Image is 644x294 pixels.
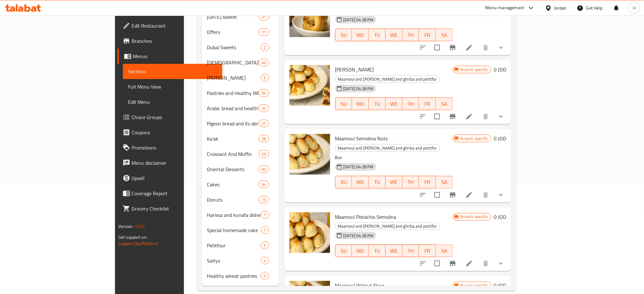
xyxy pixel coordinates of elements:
button: TU [369,244,386,257]
button: show more [493,187,509,203]
span: 27 [259,121,268,127]
div: Nishan Pizza [207,74,261,82]
div: items [261,43,269,51]
span: Upsell [132,174,218,182]
button: show more [493,109,509,124]
span: SA [438,99,450,109]
button: WE [386,97,403,110]
span: Oriental Desserts [207,165,259,173]
span: [PERSON_NAME] [335,65,374,74]
span: SU [338,99,350,109]
span: FR [422,177,433,187]
span: Pastries and Healthy Wheat Pastries [207,89,259,97]
span: MO [355,246,366,256]
div: items [259,13,269,21]
button: Branch-specific-item [445,40,460,55]
div: items [259,165,269,173]
div: Saltys4 [202,253,279,268]
div: items [259,150,269,158]
span: 29 [259,151,268,157]
button: FR [419,29,436,41]
div: Oriental Desserts50 [202,162,279,177]
a: Sections [123,64,223,79]
span: FR [422,99,433,109]
button: SU [335,244,352,257]
span: Harissa and kunafa dishes [207,211,261,219]
span: Maamoul Semolina Nuts [335,134,388,143]
span: TU [371,99,383,109]
div: Lebanese Manakish [207,59,259,66]
button: MO [352,176,369,189]
a: Full Menu View [123,79,223,94]
span: 11 [259,29,268,35]
span: Offers [207,28,259,36]
div: [DATE] basket31 [202,9,279,24]
span: FR [422,30,433,40]
span: WE [388,246,400,256]
span: Sections [128,68,218,75]
span: SU [338,30,350,40]
span: 28 [259,136,268,142]
span: TH [405,99,417,109]
a: Edit menu item [465,113,473,120]
button: SA [436,29,453,41]
button: TH [403,97,419,110]
div: Pastries and Healthy Wheat Pastries50 [202,85,279,101]
span: [DATE] 04:28 PM [341,164,376,170]
span: Edit Restaurant [132,22,218,30]
span: Coupons [132,129,218,136]
span: 13 [259,197,268,203]
div: items [261,226,269,234]
div: Donuts [207,196,259,204]
h6: 0 JOD [494,212,506,221]
a: Edit Restaurant [118,18,223,33]
button: MO [352,244,369,257]
span: [DATE] 04:28 PM [341,86,376,92]
a: Menus [118,49,223,64]
a: Upsell [118,170,223,186]
span: Get support on: [118,233,147,241]
button: WE [386,244,403,257]
h6: 0 JOD [494,281,506,290]
span: SA [438,30,450,40]
a: Support.OpsPlatform [118,239,159,248]
button: TH [403,29,419,41]
span: SA [438,177,450,187]
span: Special homemade cake [207,226,261,234]
span: Branch specific [458,283,491,289]
a: Edit menu item [465,44,473,51]
div: [DEMOGRAPHIC_DATA] Manakish40 [202,55,279,70]
div: items [259,135,269,143]
a: Grocery Checklist [118,201,223,216]
div: Ramadan basket [207,13,259,21]
span: Select to update [430,110,444,123]
div: items [261,257,269,264]
span: Select to update [430,188,444,202]
button: sort-choices [415,109,430,124]
button: SA [436,176,453,189]
span: Maamoul and [PERSON_NAME] and ghriba and petitfor [336,223,440,230]
div: Maamoul and barazek and ghriba and petitfor [335,144,440,152]
button: TU [369,97,386,110]
svg: Show Choices [497,44,505,51]
img: Maamoul Semolina Nuts [289,134,330,175]
span: TH [405,177,417,187]
div: Cakes34 [202,177,279,192]
div: [PERSON_NAME]6 [202,70,279,85]
span: TU [371,246,383,256]
span: Coverage Report [132,190,218,197]
div: Special homemade cake7 [202,223,279,238]
span: H [633,4,636,11]
span: WE [388,30,400,40]
span: 1.0.0 [135,222,145,231]
p: Box [335,154,453,162]
span: Select to update [430,41,444,54]
a: Promotions [118,140,223,155]
div: items [259,104,269,112]
svg: Show Choices [497,260,505,267]
span: TU [371,177,383,187]
button: sort-choices [415,256,430,271]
